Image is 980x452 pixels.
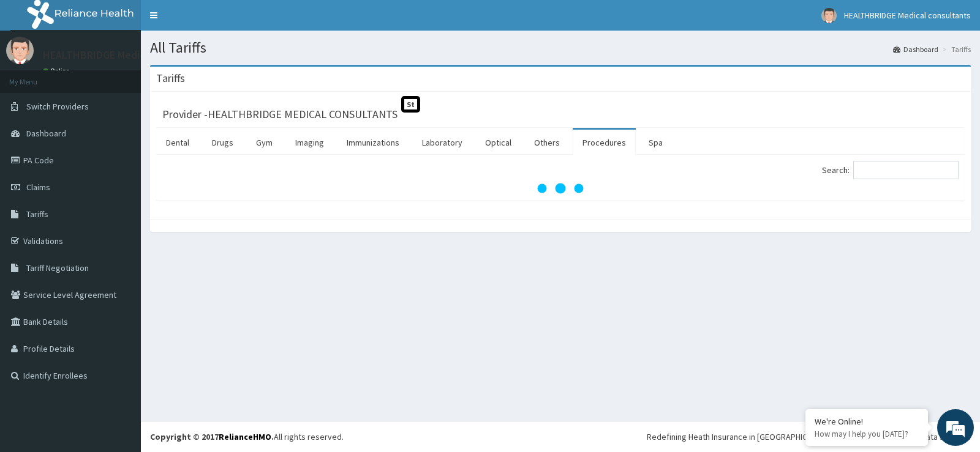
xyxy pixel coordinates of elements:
[26,182,50,193] span: Claims
[475,130,521,155] a: Optical
[647,431,971,443] div: Redefining Heath Insurance in [GEOGRAPHIC_DATA] using Telemedicine and Data Science!
[401,96,420,113] span: St
[853,161,959,179] input: Search:
[156,73,185,84] h3: Tariffs
[639,130,673,155] a: Spa
[43,67,72,75] a: Online
[844,10,971,21] span: HEALTHBRIDGE Medical consultants
[150,40,971,56] h1: All Tariffs
[141,421,980,452] footer: All rights reserved.
[821,8,837,23] img: User Image
[524,130,570,155] a: Others
[219,431,271,442] a: RelianceHMO
[202,130,243,155] a: Drugs
[822,161,959,179] label: Search:
[536,164,585,213] svg: audio-loading
[6,37,34,64] img: User Image
[893,44,938,54] a: Dashboard
[26,128,66,139] span: Dashboard
[940,44,971,54] li: Tariffs
[285,130,334,155] a: Imaging
[815,416,919,427] div: We're Online!
[26,209,48,220] span: Tariffs
[150,431,274,442] strong: Copyright © 2017 .
[337,130,409,155] a: Immunizations
[246,130,282,155] a: Gym
[43,50,214,61] p: HEALTHBRIDGE Medical consultants
[815,429,919,439] p: How may I help you today?
[162,109,398,120] h3: Provider - HEALTHBRIDGE MEDICAL CONSULTANTS
[412,130,472,155] a: Laboratory
[26,262,89,273] span: Tariff Negotiation
[573,130,636,155] a: Procedures
[26,101,89,112] span: Switch Providers
[156,130,199,155] a: Dental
